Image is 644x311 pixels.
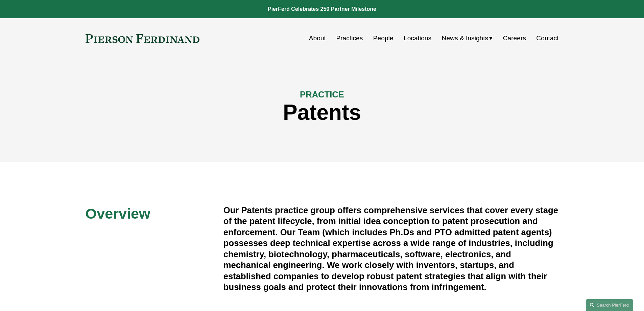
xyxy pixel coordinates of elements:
a: About [309,32,326,45]
h4: Our Patents practice group offers comprehensive services that cover every stage of the patent lif... [223,205,559,293]
a: Locations [404,32,431,45]
h1: Patents [86,100,559,125]
a: folder dropdown [442,32,493,45]
a: Contact [536,32,558,45]
span: News & Insights [442,32,488,44]
a: People [373,32,393,45]
span: PRACTICE [300,90,344,99]
a: Careers [503,32,526,45]
a: Search this site [586,299,633,311]
span: Overview [86,205,150,222]
a: Practices [336,32,363,45]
